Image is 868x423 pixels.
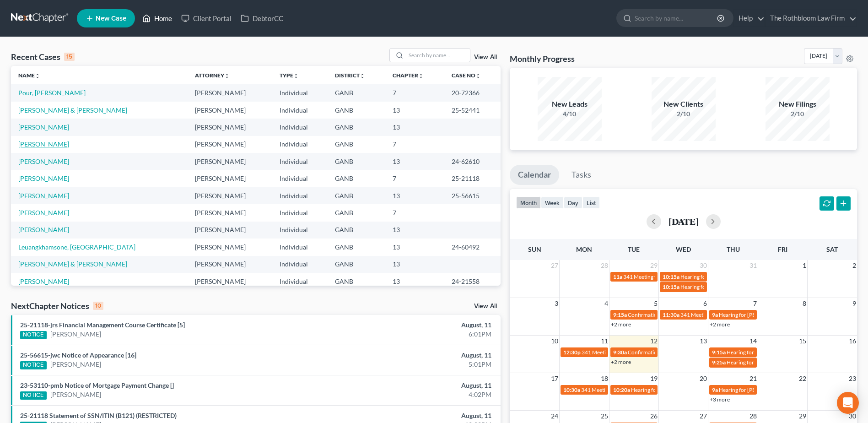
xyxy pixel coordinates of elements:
td: GANB [328,119,385,136]
a: 23-53110-pmb Notice of Mortgage Payment Change [] [20,381,174,389]
span: Mon [576,245,592,253]
div: 2/10 [766,109,830,119]
td: [PERSON_NAME] [188,119,272,136]
div: 6:01PM [340,330,491,339]
span: 9 [852,298,857,309]
div: NOTICE [20,391,47,400]
td: Individual [272,256,328,273]
span: 7 [752,298,758,309]
span: 9:15a [613,311,627,318]
span: 9a [712,386,718,393]
span: 9:15a [712,349,726,356]
span: Hearing for [PERSON_NAME] [631,386,702,393]
span: 10:15a [663,273,679,280]
td: 13 [385,256,444,273]
span: 21 [749,373,758,384]
td: 25-52441 [444,102,501,119]
td: 25-56615 [444,187,501,204]
a: The Rothbloom Law Firm [766,10,857,27]
a: DebtorCC [236,10,288,27]
td: GANB [328,136,385,153]
td: 24-62610 [444,153,501,170]
td: Individual [272,273,328,290]
div: 5:01PM [340,360,491,369]
span: 30 [699,260,708,271]
span: 18 [600,373,609,384]
td: 7 [385,84,444,101]
span: 341 Meeting for [PERSON_NAME] [582,349,664,356]
a: 25-21118 Statement of SSN/ITIN (B121) (RESTRICTED) [20,412,177,419]
span: 8 [802,298,807,309]
td: [PERSON_NAME] [188,136,272,153]
i: unfold_more [418,73,424,79]
span: 11a [613,273,622,280]
i: unfold_more [293,73,299,79]
span: Hearing for [PERSON_NAME] [727,349,798,356]
a: [PERSON_NAME] [18,277,69,285]
td: 7 [385,204,444,221]
td: 13 [385,222,444,239]
a: Pour, [PERSON_NAME] [18,89,86,97]
span: 11 [600,336,609,347]
td: 13 [385,153,444,170]
a: [PERSON_NAME] [18,226,69,233]
td: GANB [328,239,385,255]
span: 341 Meeting for [PERSON_NAME] [623,273,706,280]
a: Districtunfold_more [335,72,365,79]
span: Sat [826,245,838,253]
span: 29 [798,411,807,422]
div: New Leads [538,99,602,109]
td: Individual [272,239,328,255]
td: GANB [328,187,385,204]
div: August, 11 [340,411,491,420]
td: Individual [272,102,328,119]
input: Search by name... [635,10,718,27]
button: list [582,196,600,209]
div: NextChapter Notices [11,300,103,311]
a: [PERSON_NAME] & [PERSON_NAME] [18,106,127,114]
td: Individual [272,136,328,153]
div: 4:02PM [340,390,491,399]
span: 2 [852,260,857,271]
td: GANB [328,170,385,187]
td: 24-21558 [444,273,501,290]
td: Individual [272,187,328,204]
span: Hearing for [PERSON_NAME] [719,311,790,318]
span: Confirmation Hearing for [PERSON_NAME] & [PERSON_NAME] [628,349,781,356]
span: 10:20a [613,386,630,393]
a: [PERSON_NAME] [50,360,101,369]
span: 10 [550,336,559,347]
i: unfold_more [475,73,481,79]
span: 4 [604,298,609,309]
span: 10:30a [563,386,580,393]
td: [PERSON_NAME] [188,153,272,170]
td: 20-72366 [444,84,501,101]
i: unfold_more [35,73,40,79]
td: GANB [328,222,385,239]
span: Confirmation Hearing for [PERSON_NAME] [628,311,733,318]
div: 15 [64,53,75,61]
div: New Filings [766,99,830,109]
a: Case Nounfold_more [452,72,481,79]
a: Chapterunfold_more [393,72,424,79]
a: [PERSON_NAME] [50,330,101,339]
a: +2 more [710,321,730,328]
span: 9:30a [613,349,627,356]
a: +2 more [611,321,631,328]
span: 23 [848,373,857,384]
a: Attorneyunfold_more [195,72,230,79]
span: 1 [802,260,807,271]
span: Hearing for [680,283,708,290]
span: 16 [848,336,857,347]
a: Home [138,10,177,27]
td: Individual [272,170,328,187]
span: 31 [749,260,758,271]
span: Sun [528,245,541,253]
span: 26 [649,411,658,422]
span: 22 [798,373,807,384]
span: New Case [96,15,126,22]
span: Hearing for [PERSON_NAME] [719,386,790,393]
h3: Monthly Progress [510,53,575,64]
span: 12:30p [563,349,581,356]
button: day [564,196,582,209]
